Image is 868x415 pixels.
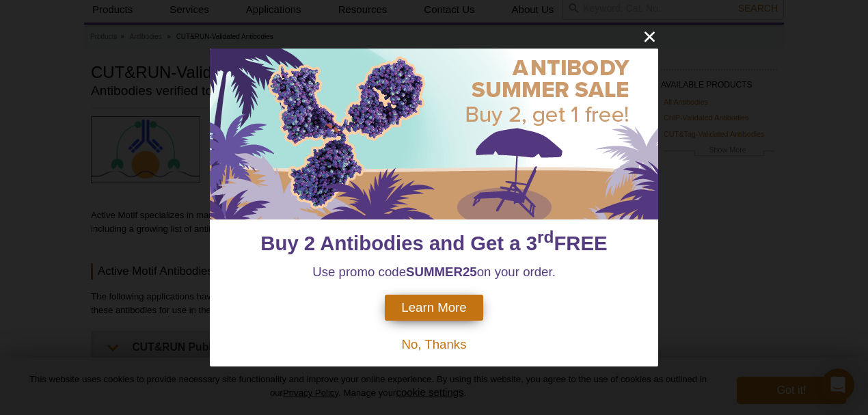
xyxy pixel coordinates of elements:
[260,232,607,254] span: Buy 2 Antibodies and Get a 3 FREE
[401,300,466,315] span: Learn More
[537,228,554,247] sup: rd
[406,265,477,279] strong: SUMMER25
[401,337,466,351] span: No, Thanks
[312,265,556,279] span: Use promo code on your order.
[641,28,658,45] button: close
